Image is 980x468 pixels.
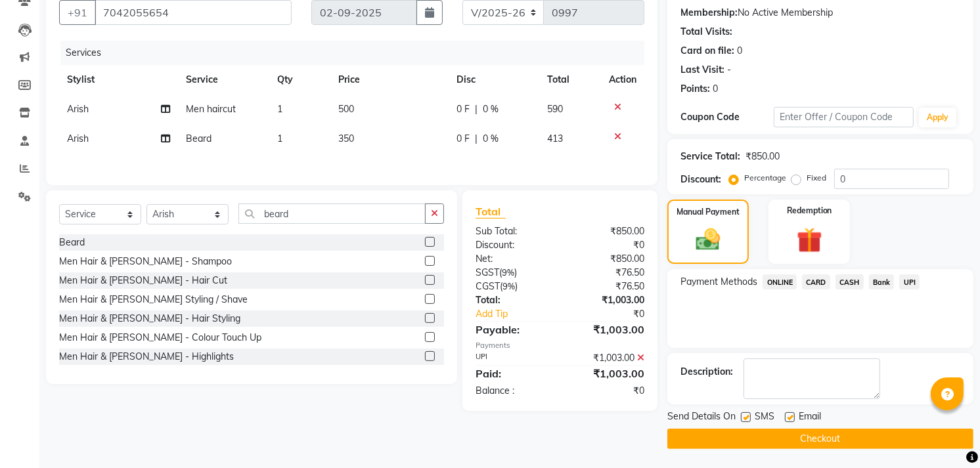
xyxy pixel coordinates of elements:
[238,203,426,224] input: Search or Scan
[59,65,178,95] th: Stylist
[67,133,89,144] span: Arish
[799,410,821,426] span: Email
[476,205,506,219] span: Total
[869,274,895,289] span: Bank
[476,280,500,292] span: CGST
[539,65,601,95] th: Total
[789,224,830,256] img: _gift.svg
[466,293,560,307] div: Total:
[680,6,738,20] div: Membership:
[466,351,560,365] div: UPI
[178,65,269,95] th: Service
[560,238,655,252] div: ₹0
[186,103,236,115] span: Men haircut
[560,252,655,266] div: ₹850.00
[483,102,499,116] span: 0 %
[476,266,499,278] span: SGST
[60,41,654,65] div: Services
[601,65,644,95] th: Action
[713,82,718,96] div: 0
[774,107,914,127] input: Enter Offer / Coupon Code
[466,224,560,238] div: Sub Total:
[269,65,330,95] th: Qty
[680,365,733,379] div: Description:
[466,384,560,398] div: Balance :
[476,340,644,351] div: Payments
[744,172,786,184] label: Percentage
[787,205,832,217] label: Redemption
[680,44,734,58] div: Card on file:
[560,280,655,293] div: ₹76.50
[466,238,560,252] div: Discount:
[680,150,740,163] div: Service Total:
[560,293,655,307] div: ₹1,003.00
[475,132,478,146] span: |
[466,252,560,266] div: Net:
[560,224,655,238] div: ₹850.00
[59,274,227,287] div: Men Hair & [PERSON_NAME] - Hair Cut
[807,172,826,184] label: Fixed
[59,312,240,326] div: Men Hair & [PERSON_NAME] - Hair Styling
[576,307,655,321] div: ₹0
[746,150,780,163] div: ₹850.00
[466,366,560,381] div: Paid:
[680,173,721,186] div: Discount:
[727,63,731,77] div: -
[737,44,742,58] div: 0
[277,103,282,115] span: 1
[547,133,563,144] span: 413
[59,236,85,249] div: Beard
[667,410,736,426] span: Send Details On
[560,366,655,381] div: ₹1,003.00
[457,102,470,116] span: 0 F
[59,350,234,364] div: Men Hair & [PERSON_NAME] - Highlights
[680,6,960,20] div: No Active Membership
[560,266,655,280] div: ₹76.50
[449,65,539,95] th: Disc
[688,226,728,253] img: _cash.svg
[560,384,655,398] div: ₹0
[680,275,757,289] span: Payment Methods
[277,133,282,144] span: 1
[680,82,710,96] div: Points:
[502,267,514,278] span: 9%
[680,110,774,124] div: Coupon Code
[802,274,830,289] span: CARD
[677,206,740,218] label: Manual Payment
[59,255,232,268] div: Men Hair & [PERSON_NAME] - Shampoo
[59,331,261,345] div: Men Hair & [PERSON_NAME] - Colour Touch Up
[59,293,248,307] div: Men Hair & [PERSON_NAME] Styling / Shave
[466,280,560,293] div: ( )
[475,102,478,116] span: |
[755,410,774,426] span: SMS
[680,25,732,39] div: Total Visits:
[186,133,212,144] span: Beard
[919,108,956,127] button: Apply
[67,103,89,115] span: Arish
[560,322,655,337] div: ₹1,003.00
[466,307,576,321] a: Add Tip
[466,322,560,337] div: Payable:
[667,429,973,449] button: Checkout
[338,133,354,144] span: 350
[338,103,354,115] span: 500
[483,132,499,146] span: 0 %
[680,63,724,77] div: Last Visit:
[457,132,470,146] span: 0 F
[835,274,864,289] span: CASH
[899,274,920,289] span: UPI
[763,274,797,289] span: ONLINE
[466,266,560,280] div: ( )
[560,351,655,365] div: ₹1,003.00
[502,281,515,291] span: 9%
[330,65,449,95] th: Price
[547,103,563,115] span: 590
